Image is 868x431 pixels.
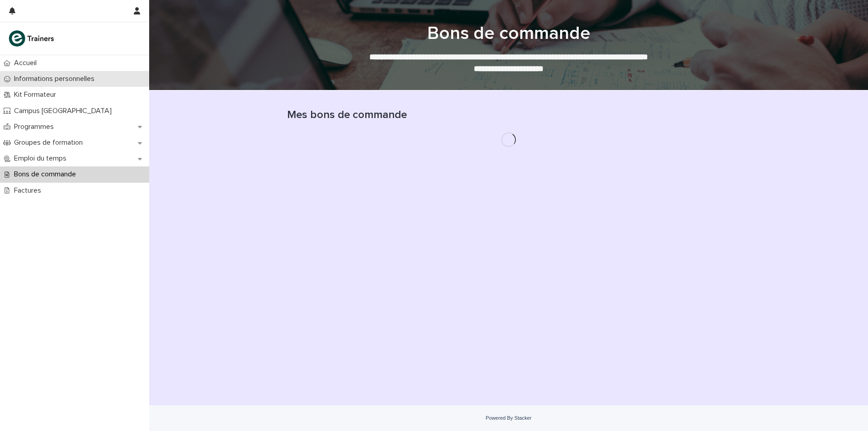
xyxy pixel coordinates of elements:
[287,109,730,122] h1: Mes bons de commande
[10,186,48,195] p: Factures
[7,29,57,47] img: K0CqGN7SDeD6s4JG8KQk
[10,123,61,131] p: Programmes
[287,23,730,44] h1: Bons de commande
[10,138,90,147] p: Groupes de formation
[486,415,531,421] a: Powered By Stacker
[10,170,83,179] p: Bons de commande
[10,90,63,99] p: Kit Formateur
[10,154,74,163] p: Emploi du temps
[10,107,119,115] p: Campus [GEOGRAPHIC_DATA]
[10,59,44,67] p: Accueil
[10,75,102,83] p: Informations personnelles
